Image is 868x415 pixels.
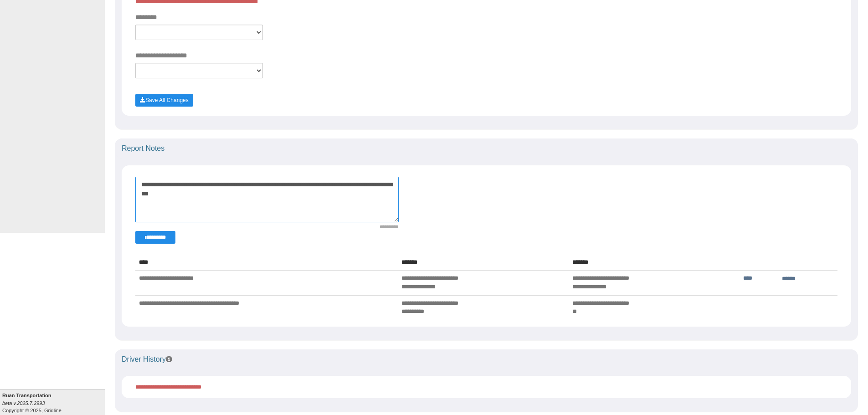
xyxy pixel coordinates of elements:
button: Save [135,94,193,107]
b: Ruan Transportation [2,393,51,398]
button: Change Filter Options [135,231,175,244]
i: beta v.2025.7.2993 [2,400,45,406]
div: Driver History [115,349,858,369]
div: Report Notes [115,138,858,159]
div: Copyright © 2025, Gridline [2,392,105,414]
